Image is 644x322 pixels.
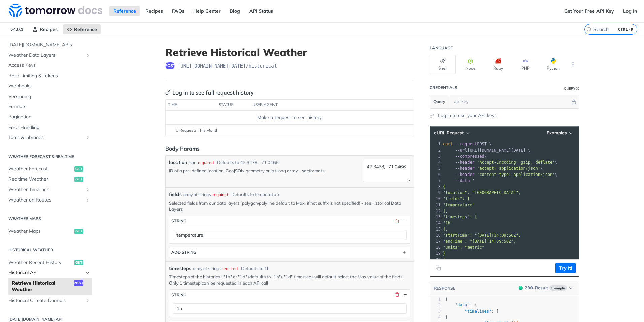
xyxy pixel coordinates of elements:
[171,250,196,255] div: ADD string
[193,266,221,272] div: array of strings
[430,257,442,263] div: 20
[445,315,448,319] span: {
[169,200,410,212] p: Selected fields from our data layers (polygon/polyline default to Max, if not suffix is not speci...
[433,99,445,105] span: Query
[564,86,575,91] div: Query
[430,244,442,250] div: 18
[430,184,442,190] div: 8
[171,218,186,223] div: string
[430,45,453,51] div: Language
[402,292,408,298] button: Hide
[363,159,410,182] textarea: 42.3478, -71.0466
[443,166,543,171] span: \
[430,165,442,171] div: 5
[5,247,92,253] h2: Historical Weather
[74,26,97,32] span: Reference
[63,24,101,34] a: Reference
[430,153,442,159] div: 3
[168,114,411,121] div: Make a request to see history.
[165,46,414,58] h1: Retrieve Historical Weather
[445,303,477,307] span: : {
[165,144,200,153] div: Body Params
[560,6,618,16] a: Get Your Free API Key
[519,286,523,290] span: 200
[443,221,453,225] span: "1h"
[430,202,442,208] div: 11
[430,232,442,238] div: 16
[547,130,567,136] span: Examples
[430,238,442,244] div: 17
[5,296,92,306] a: Historical Climate NormalsShow subpages for Historical Climate Normals
[5,91,92,102] a: Versioning
[540,55,566,74] button: Python
[5,185,92,195] a: Weather TimelinesShow subpages for Weather Timelines
[525,285,533,290] span: 200
[430,308,441,314] div: 3
[8,124,90,131] span: Error Handling
[455,303,470,307] span: "data"
[74,280,83,286] span: post
[8,103,90,110] span: Formats
[216,100,250,110] th: status
[5,81,92,91] a: Webhooks
[8,297,83,304] span: Historical Climate Normals
[433,285,456,292] button: RESPONSE
[455,172,475,177] span: --header
[402,218,408,224] button: Hide
[226,6,244,16] a: Blog
[525,285,548,291] div: - Result
[165,90,171,95] svg: Key
[213,192,228,198] div: required
[430,178,442,184] div: 7
[430,214,442,220] div: 13
[586,27,592,32] svg: Search
[568,59,578,70] button: More Languages
[169,200,401,212] a: Historical Data Layers
[445,297,448,302] span: {
[5,154,92,160] h2: Weather Forecast & realtime
[616,26,635,33] kbd: CTRL-K
[7,24,27,34] span: v4.0.1
[198,160,214,166] div: required
[564,86,579,91] div: QueryInformation
[190,6,224,16] a: Help Center
[5,258,92,268] a: Weather Recent Historyget
[570,98,577,105] button: Hide
[246,6,277,16] a: API Status
[9,4,102,17] img: Tomorrow.io Weather API Docs
[394,292,400,298] button: Delete
[222,266,238,272] div: required
[5,102,92,112] a: Formats
[443,239,516,244] span: "endTime": "[DATE]T14:09:50Z",
[169,274,410,286] p: Timesteps of the historical: "1h" or "1d" (defaults to "1h"). "1d" timesteps will default select ...
[457,55,483,74] button: Node
[8,186,83,193] span: Weather Timelines
[8,259,73,266] span: Weather Recent History
[451,95,570,108] input: apikey
[515,285,576,291] button: 200200-ResultExample
[430,297,441,302] div: 1
[5,50,92,60] a: Weather Data LayersShow subpages for Weather Data Layers
[455,178,470,183] span: --data
[443,190,521,195] span: "location": "[GEOGRAPHIC_DATA]",
[432,130,471,136] button: cURL Request
[5,268,92,278] a: Historical APIHide subpages for Historical API
[309,168,324,173] a: formats
[455,160,475,165] span: --header
[472,178,475,183] span: '
[241,265,270,272] div: Defaults to 1h
[549,285,567,291] span: Example
[443,196,470,201] span: "fields": [
[455,166,475,171] span: --header
[8,134,83,141] span: Tools & Libraries
[8,269,83,276] span: Historical API
[455,148,467,153] span: --url
[430,95,449,108] button: Query
[5,195,92,205] a: Weather on RoutesShow subpages for Weather on Routes
[477,160,555,165] span: 'Accept-Encoding: gzip, deflate'
[544,130,576,136] button: Examples
[171,292,186,297] div: string
[74,177,83,182] span: get
[169,265,191,272] span: timesteps
[231,191,280,198] div: Defaults to temperature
